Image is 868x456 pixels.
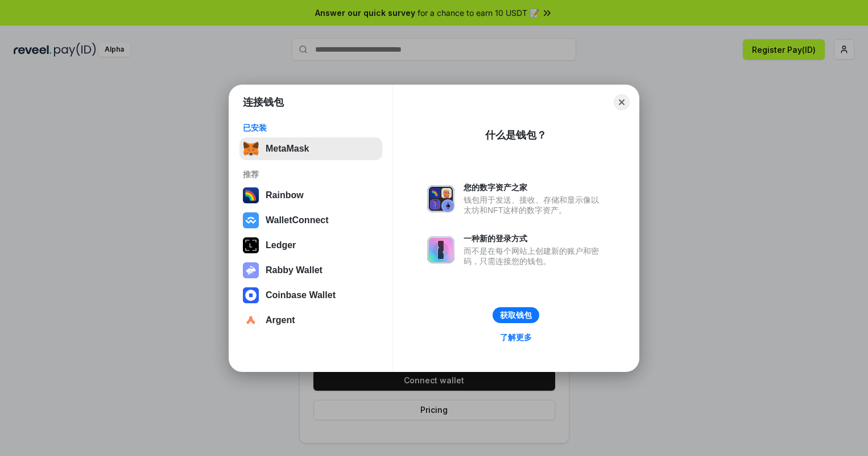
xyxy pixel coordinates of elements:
img: svg+xml,%3Csvg%20xmlns%3D%22http%3A%2F%2Fwww.w3.org%2F2000%2Fsvg%22%20fill%3D%22none%22%20viewBox... [243,262,259,278]
div: Rabby Wallet [266,265,323,275]
button: Coinbase Wallet [239,284,382,307]
div: 钱包用于发送、接收、存储和显示像以太坊和NFT这样的数字资产。 [464,195,605,215]
button: Close [614,94,630,110]
div: Rainbow [266,190,304,200]
div: Coinbase Wallet [266,290,336,300]
div: 您的数字资产之家 [464,182,605,193]
button: MetaMask [239,137,382,160]
button: Rabby Wallet [239,259,382,282]
img: svg+xml,%3Csvg%20width%3D%2228%22%20height%3D%2228%22%20viewBox%3D%220%200%2028%2028%22%20fill%3D... [243,212,259,228]
div: 已安装 [243,123,379,133]
button: 获取钱包 [493,307,539,323]
div: Ledger [266,240,296,250]
img: svg+xml,%3Csvg%20width%3D%2228%22%20height%3D%2228%22%20viewBox%3D%220%200%2028%2028%22%20fill%3D... [243,312,259,328]
img: svg+xml,%3Csvg%20xmlns%3D%22http%3A%2F%2Fwww.w3.org%2F2000%2Fsvg%22%20fill%3D%22none%22%20viewBox... [427,185,454,212]
div: 获取钱包 [500,310,532,320]
button: Ledger [239,234,382,257]
img: svg+xml,%3Csvg%20width%3D%2228%22%20height%3D%2228%22%20viewBox%3D%220%200%2028%2028%22%20fill%3D... [243,287,259,303]
div: 什么是钱包？ [485,128,547,142]
div: WalletConnect [266,215,329,225]
div: 一种新的登录方式 [464,233,605,244]
a: 了解更多 [493,330,539,345]
button: Argent [239,309,382,332]
div: Argent [266,315,295,325]
button: Rainbow [239,184,382,207]
h1: 连接钱包 [243,95,284,109]
div: 了解更多 [500,332,532,342]
img: svg+xml,%3Csvg%20xmlns%3D%22http%3A%2F%2Fwww.w3.org%2F2000%2Fsvg%22%20fill%3D%22none%22%20viewBox... [427,236,454,263]
div: MetaMask [266,144,309,154]
img: svg+xml,%3Csvg%20xmlns%3D%22http%3A%2F%2Fwww.w3.org%2F2000%2Fsvg%22%20width%3D%2228%22%20height%3... [243,237,259,253]
div: 而不是在每个网站上创建新的账户和密码，只需连接您的钱包。 [464,246,605,266]
img: svg+xml,%3Csvg%20fill%3D%22none%22%20height%3D%2233%22%20viewBox%3D%220%200%2035%2033%22%20width%... [243,141,259,157]
img: svg+xml,%3Csvg%20width%3D%22120%22%20height%3D%22120%22%20viewBox%3D%220%200%20120%20120%22%20fil... [243,187,259,203]
div: 推荐 [243,169,379,179]
button: WalletConnect [239,209,382,232]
